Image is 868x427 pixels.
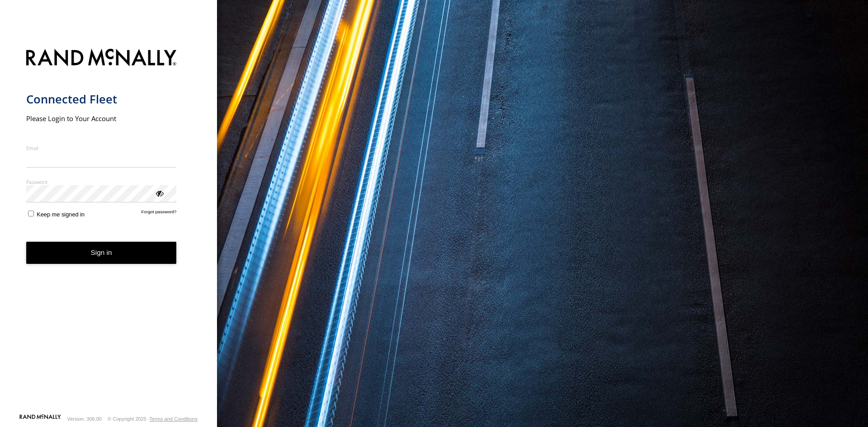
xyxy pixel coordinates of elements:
form: main [26,43,191,413]
label: Password [26,178,177,185]
div: © Copyright 2025 - [108,416,198,422]
span: Keep me signed in [37,211,85,218]
h2: Please Login to Your Account [26,114,177,123]
div: Version: 306.00 [67,416,102,422]
img: Rand McNally [26,47,177,70]
input: Keep me signed in [28,211,34,216]
label: Email [26,145,177,151]
button: Sign in [26,242,177,264]
div: ViewPassword [155,188,164,197]
h1: Connected Fleet [26,92,177,107]
a: Visit our Website [19,414,61,423]
a: Terms and Conditions [150,416,198,422]
a: Forgot password? [142,209,177,218]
